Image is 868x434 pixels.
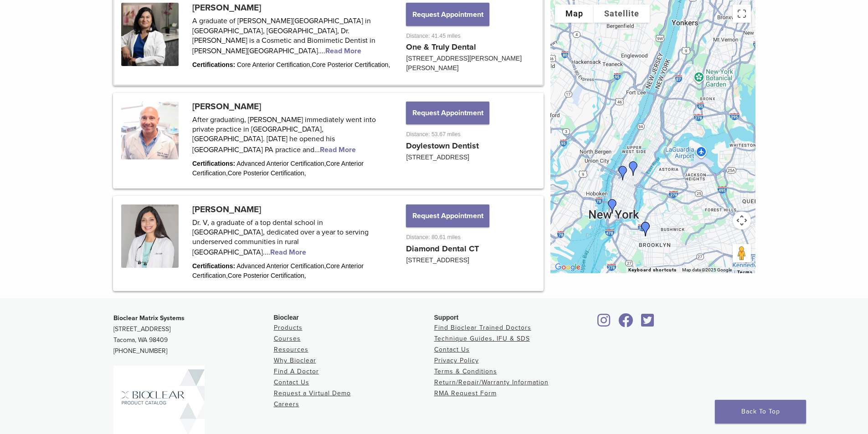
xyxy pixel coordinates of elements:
[434,368,497,375] a: Terms & Conditions
[274,368,319,375] a: Find A Doctor
[274,389,351,397] a: Request a Virtual Demo
[434,324,531,332] a: Find Bioclear Trained Doctors
[406,102,489,124] button: Request Appointment
[406,3,489,26] button: Request Appointment
[553,261,583,273] a: Open this area in Google Maps (opens a new window)
[274,324,303,332] a: Products
[638,319,657,328] a: Bioclear
[553,261,583,273] img: Google
[635,218,657,240] div: Dr. Bahram Hamidi
[715,400,806,424] a: Back To Top
[274,400,299,408] a: Careers
[733,5,751,23] button: Toggle fullscreen view
[434,335,530,342] a: Technique Guides, IFU & SDS
[274,314,299,321] span: Bioclear
[274,346,308,353] a: Resources
[682,267,732,272] span: Map data ©2025 Google
[434,357,479,364] a: Privacy Policy
[555,5,594,23] button: Show street map
[612,162,634,184] div: Dr. Nina Kiani
[406,204,489,227] button: Request Appointment
[737,270,753,275] a: Terms (opens in new tab)
[434,389,497,397] a: RMA Request Form
[622,158,644,179] div: Dr. Julie Hassid
[595,319,614,328] a: Bioclear
[616,319,637,328] a: Bioclear
[628,267,677,273] button: Keyboard shortcuts
[434,378,549,386] a: Return/Repair/Warranty Information
[594,5,650,23] button: Show satellite imagery
[274,335,301,342] a: Courses
[434,314,459,321] span: Support
[113,314,185,322] strong: Bioclear Matrix Systems
[733,211,751,230] button: Map camera controls
[274,378,309,386] a: Contact Us
[274,357,316,364] a: Why Bioclear
[113,313,274,357] p: [STREET_ADDRESS] Tacoma, WA 98409 [PHONE_NUMBER]
[733,244,751,262] button: Drag Pegman onto the map to open Street View
[601,195,623,217] div: Dr. Neethi Dalvi
[434,346,470,353] a: Contact Us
